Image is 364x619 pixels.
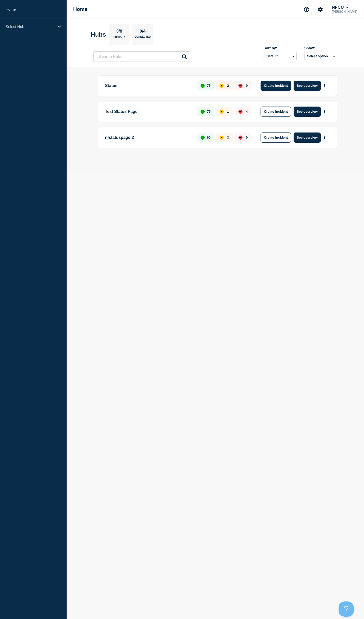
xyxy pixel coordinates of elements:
button: Create incident [261,132,291,143]
p: Select Hub [6,24,54,29]
p: Status [105,81,192,91]
div: Show: [304,46,337,50]
p: 0 [246,84,248,87]
p: 3 [227,136,229,139]
div: affected [220,136,224,140]
div: affected [220,110,224,114]
p: 0 [246,136,248,139]
p: 2 [227,84,229,87]
div: up [201,136,205,140]
p: 4 [246,110,248,113]
p: Primary [113,35,125,41]
button: More actions [322,133,328,142]
button: See overview [294,107,321,117]
p: Test Status Page [105,107,192,117]
h2: Hubs [91,31,106,38]
p: 3/8 [114,29,124,35]
h1: Home [73,6,87,12]
button: NFCU [331,5,350,10]
button: Create incident [261,81,291,91]
p: [PERSON_NAME] [331,10,358,13]
div: down [238,110,242,114]
p: nfstatuspage-2 [105,132,192,143]
button: More actions [322,107,328,116]
p: 75 [207,84,210,87]
div: affected [220,84,224,88]
button: Support [301,4,312,15]
div: Sort by: [264,46,297,50]
div: down [238,84,242,88]
button: See overview [294,132,321,143]
p: 60 [207,136,210,139]
p: 1 [227,110,229,113]
input: Search Hubs [93,51,190,62]
div: down [238,136,242,140]
button: See overview [294,81,321,91]
button: More actions [322,81,328,90]
p: 0/4 [138,29,148,35]
select: Sort by [264,52,297,60]
button: Create incident [261,107,291,117]
iframe: Help Scout Beacon - Open [339,601,354,617]
p: Connected [134,35,150,41]
button: Account settings [315,4,326,15]
p: 75 [207,110,210,113]
div: up [201,84,205,88]
div: up [201,110,205,114]
button: Select option [304,52,337,60]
